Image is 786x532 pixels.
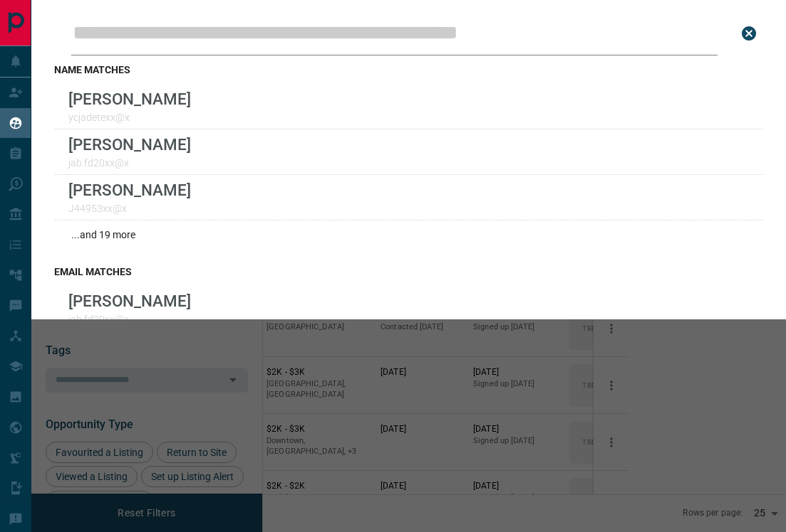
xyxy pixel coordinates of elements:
h3: name matches [54,64,763,75]
h3: email matches [54,266,763,277]
p: [PERSON_NAME] [68,181,191,199]
div: ...and 19 more [54,220,763,249]
p: ycjadetexx@x [68,112,191,123]
p: jab.fd20xx@x [68,157,191,169]
p: [PERSON_NAME] [68,90,191,108]
p: [PERSON_NAME] [68,135,191,154]
p: jab.fd20xx@x [68,314,191,325]
p: J44953xx@x [68,203,191,214]
p: [PERSON_NAME] [68,292,191,310]
button: close search bar [735,19,763,48]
